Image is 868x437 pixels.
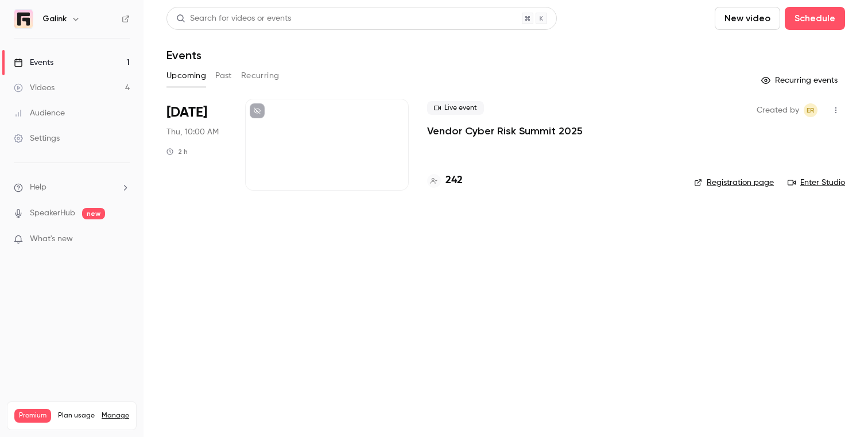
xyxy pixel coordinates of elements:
[804,103,817,117] span: Etienne Retout
[42,13,67,25] h6: Galink
[14,181,130,194] li: help-dropdown-opener
[14,10,33,28] img: Galink
[14,57,53,68] div: Events
[30,181,46,194] span: Help
[445,173,463,188] h4: 242
[715,7,780,30] button: New video
[30,233,73,245] span: What's new
[757,103,799,117] span: Created by
[785,7,845,30] button: Schedule
[30,207,75,219] a: SpeakerHub
[14,409,51,423] span: Premium
[14,82,55,94] div: Videos
[166,103,207,122] span: [DATE]
[58,411,95,420] span: Plan usage
[427,173,463,188] a: 242
[166,67,206,85] button: Upcoming
[427,124,583,138] a: Vendor Cyber Risk Summit 2025
[166,48,201,62] h1: Events
[166,147,188,156] div: 2 h
[14,133,60,144] div: Settings
[427,101,484,115] span: Live event
[788,177,845,188] a: Enter Studio
[166,99,227,191] div: Oct 2 Thu, 10:00 AM (Europe/Paris)
[82,208,105,219] span: new
[14,107,65,119] div: Audience
[807,103,815,117] span: ER
[756,71,845,90] button: Recurring events
[694,177,774,188] a: Registration page
[241,67,280,85] button: Recurring
[166,126,219,138] span: Thu, 10:00 AM
[215,67,232,85] button: Past
[176,13,291,25] div: Search for videos or events
[102,411,129,420] a: Manage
